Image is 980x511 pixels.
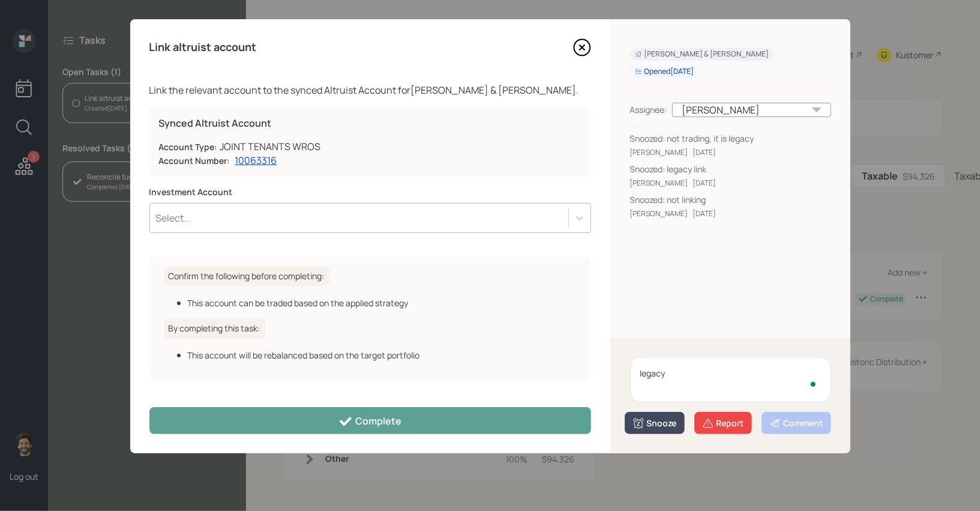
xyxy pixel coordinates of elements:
div: JOINT TENANTS WROS [220,139,321,154]
label: Account Type: [159,141,218,153]
button: Report [694,412,752,434]
div: Assignee: [630,103,667,116]
div: Snoozed: not linking [630,193,831,206]
div: Select... [156,211,191,225]
div: [DATE] [693,178,717,189]
div: [PERSON_NAME] [672,103,831,117]
div: Report [702,417,744,429]
h6: By completing this task: [164,319,265,339]
div: Link the relevant account to the synced Altruist Account for [PERSON_NAME] & [PERSON_NAME] . [149,83,591,97]
div: Opened [DATE] [635,67,694,77]
h4: Link altruist account [149,41,257,54]
button: Comment [762,412,831,434]
h6: Confirm the following before completing: [164,267,329,286]
div: This account can be traded based on the applied strategy [188,297,577,309]
div: Snoozed: not trading, it is legacy [630,132,831,145]
div: This account will be rebalanced based on the target portfolio [188,349,577,361]
div: [DATE] [693,147,717,158]
button: Complete [149,407,591,434]
div: Snoozed: legacy link [630,163,831,175]
div: Complete [338,414,401,429]
div: Snooze [633,417,677,429]
div: [PERSON_NAME] & [PERSON_NAME] [635,49,769,59]
a: 10063316 [235,154,277,167]
label: Account Number: [159,155,230,167]
label: Investment Account [149,186,591,198]
label: Synced Altruist Account [159,116,582,130]
div: Comment [769,417,823,429]
div: [DATE] [693,208,717,219]
div: [PERSON_NAME] [630,147,688,158]
div: [PERSON_NAME] [630,178,688,189]
textarea: To enrich screen reader interactions, please activate Accessibility in Grammarly extension settings [630,357,831,402]
div: [PERSON_NAME] [630,208,688,219]
button: Snooze [625,412,685,434]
